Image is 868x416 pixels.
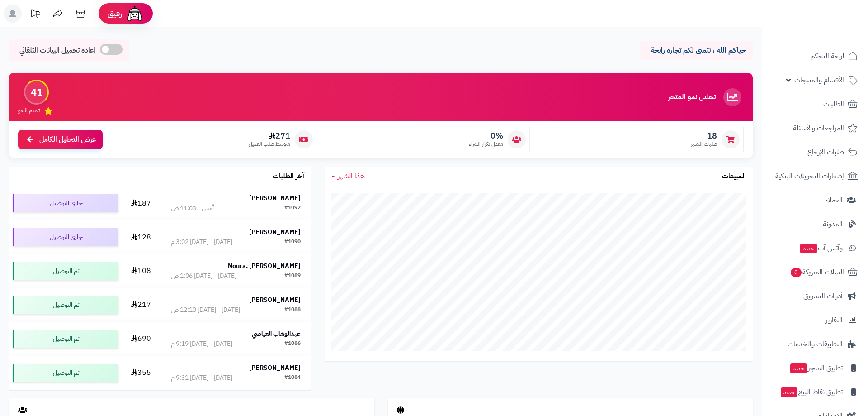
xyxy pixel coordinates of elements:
[108,8,122,19] span: رفيق
[768,357,863,379] a: تطبيق المتجرجديد
[789,362,843,374] span: تطبيق المتجر
[39,134,96,145] span: عرض التحليل الكامل
[13,194,118,212] div: جاري التوصيل
[331,171,365,182] a: هذا الشهر
[171,373,232,383] div: [DATE] - [DATE] 9:31 م
[18,107,40,115] span: تقييم النمو
[284,204,301,213] div: #1092
[19,45,95,56] span: إعادة تحميل البيانات التلقائي
[171,238,232,247] div: [DATE] - [DATE] 3:02 م
[775,170,844,182] span: إشعارات التحويلات البنكية
[122,288,160,322] td: 217
[768,117,863,139] a: المراجعات والأسئلة
[790,266,844,278] span: السلات المتروكة
[228,261,301,271] strong: Noura. [PERSON_NAME]
[825,194,843,206] span: العملاء
[722,172,746,181] h3: المبيعات
[768,285,863,307] a: أدوات التسويق
[668,93,716,101] h3: تحليل نمو المتجر
[13,364,118,382] div: تم التوصيل
[826,314,843,326] span: التقارير
[803,290,843,302] span: أدوات التسويق
[768,45,863,67] a: لوحة التحكم
[768,237,863,259] a: وآتس آبجديد
[13,262,118,280] div: تم التوصيل
[788,338,843,350] span: التطبيقات والخدمات
[24,5,47,25] a: تحديثات المنصة
[249,295,301,305] strong: [PERSON_NAME]
[799,242,843,254] span: وآتس آب
[122,220,160,254] td: 128
[768,213,863,235] a: المدونة
[807,146,844,158] span: طلبات الإرجاع
[18,130,103,149] a: عرض التحليل الكامل
[646,45,746,56] p: حياكم الله ، نتمنى لكم تجارة رابحة
[768,189,863,211] a: العملاء
[252,329,301,339] strong: عبدالوهاب العياضي
[122,186,160,220] td: 187
[768,333,863,355] a: التطبيقات والخدمات
[823,218,843,230] span: المدونة
[790,363,807,373] span: جديد
[691,131,717,141] span: 18
[249,140,290,148] span: متوسط طلب العميل
[768,261,863,283] a: السلات المتروكة0
[284,339,301,349] div: #1086
[13,296,118,314] div: تم التوصيل
[791,268,802,277] span: 0
[794,74,844,86] span: الأقسام والمنتجات
[691,140,717,148] span: طلبات الشهر
[284,238,301,247] div: #1090
[122,254,160,288] td: 108
[768,165,863,187] a: إشعارات التحويلات البنكية
[171,339,232,349] div: [DATE] - [DATE] 9:19 م
[126,5,144,23] img: ai-face.png
[338,171,365,182] span: هذا الشهر
[249,131,290,141] span: 271
[768,141,863,163] a: طلبات الإرجاع
[171,306,240,315] div: [DATE] - [DATE] 12:10 ص
[811,50,844,62] span: لوحة التحكم
[823,98,844,110] span: الطلبات
[171,204,214,213] div: أمس - 11:03 ص
[122,356,160,390] td: 355
[284,306,301,315] div: #1088
[469,140,503,148] span: معدل تكرار الشراء
[249,227,301,237] strong: [PERSON_NAME]
[469,131,503,141] span: 0%
[768,381,863,403] a: تطبيق نقاط البيعجديد
[13,330,118,348] div: تم التوصيل
[284,373,301,383] div: #1084
[780,386,843,398] span: تطبيق نقاط البيع
[13,228,118,246] div: جاري التوصيل
[122,322,160,356] td: 690
[793,122,844,134] span: المراجعات والأسئلة
[800,244,817,253] span: جديد
[284,272,301,281] div: #1089
[171,272,236,281] div: [DATE] - [DATE] 1:06 ص
[768,93,863,115] a: الطلبات
[249,193,301,203] strong: [PERSON_NAME]
[273,172,304,181] h3: آخر الطلبات
[768,309,863,331] a: التقارير
[249,363,301,373] strong: [PERSON_NAME]
[781,387,797,397] span: جديد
